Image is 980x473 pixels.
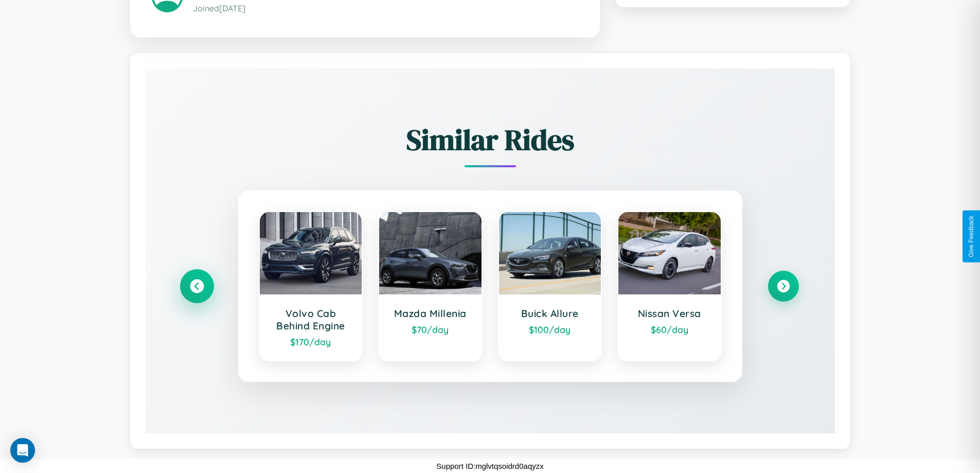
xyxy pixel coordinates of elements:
[10,438,35,463] div: Open Intercom Messenger
[378,211,483,361] a: Mazda Millenia$70/day
[617,211,722,361] a: Nissan Versa$60/day
[509,324,591,335] div: $ 100 /day
[389,307,471,320] h3: Mazda Millenia
[509,307,591,320] h3: Buick Allure
[436,459,543,473] p: Support ID: mglvtqsoidrd0aqyzx
[193,1,578,16] p: Joined [DATE]
[498,211,602,361] a: Buick Allure$100/day
[968,216,975,257] div: Give Feedback
[259,211,363,361] a: Volvo Cab Behind Engine$170/day
[629,324,710,335] div: $ 60 /day
[629,307,710,320] h3: Nissan Versa
[182,120,799,160] h2: Similar Rides
[270,307,352,332] h3: Volvo Cab Behind Engine
[270,336,352,347] div: $ 170 /day
[389,324,471,335] div: $ 70 /day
